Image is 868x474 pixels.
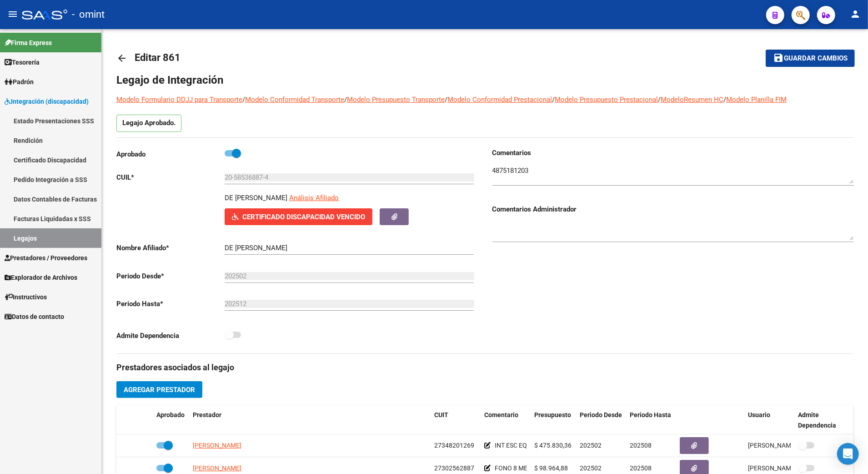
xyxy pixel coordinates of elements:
span: 27302562887 [434,464,474,472]
span: Integración (discapacidad) [5,96,89,106]
mat-icon: arrow_back [116,53,127,64]
span: Explorador de Archivos [5,272,77,282]
datatable-header-cell: Admite Dependencia [794,405,844,435]
a: Modelo Presupuesto Transporte [347,96,445,104]
mat-icon: person [850,9,861,20]
span: Firma Express [5,38,52,48]
span: Datos de contacto [5,312,64,322]
a: Modelo Conformidad Prestacional [447,96,552,104]
h3: Comentarios Administrador [492,204,854,214]
span: Análisis Afiliado [289,194,339,202]
span: Presupuesto [534,411,571,419]
button: Agregar Prestador [116,381,202,398]
datatable-header-cell: Prestador [189,405,431,435]
button: Guardar cambios [766,50,855,66]
datatable-header-cell: Usuario [744,405,794,435]
h3: Prestadores asociados al legajo [116,361,853,374]
span: FONO 8 MES [495,464,531,472]
mat-icon: menu [7,9,18,20]
span: [PERSON_NAME] [193,442,241,449]
p: Nombre Afiliado [116,243,225,253]
span: Editar 861 [135,52,181,63]
a: Modelo Conformidad Transporte [245,96,344,104]
span: Agregar Prestador [124,386,195,394]
span: 202502 [580,442,602,449]
datatable-header-cell: Presupuesto [531,405,576,435]
span: $ 475.830,36 [534,442,572,449]
p: Periodo Desde [116,271,225,281]
span: [PERSON_NAME] [DATE] [748,464,819,472]
button: Certificado Discapacidad Vencido [225,208,372,225]
span: Aprobado [156,411,185,419]
div: Open Intercom Messenger [837,443,859,465]
span: 202502 [580,464,602,472]
p: Periodo Hasta [116,299,225,309]
h1: Legajo de Integración [116,73,853,87]
datatable-header-cell: Aprobado [153,405,189,435]
span: Comentario [484,411,518,419]
a: ModeloResumen HC [661,96,723,104]
span: 27348201269 [434,442,474,449]
datatable-header-cell: Comentario [481,405,531,435]
span: Guardar cambios [784,55,848,63]
p: DE [PERSON_NAME] [225,193,287,203]
span: $ 98.964,88 [534,464,568,472]
span: CUIT [434,411,448,419]
mat-icon: save [773,52,784,63]
span: Usuario [748,411,770,419]
span: Padrón [5,77,34,87]
p: Aprobado [116,149,225,159]
span: [PERSON_NAME] [193,464,241,472]
span: Admite Dependencia [798,411,836,429]
span: [PERSON_NAME] [DATE] [748,442,819,449]
p: CUIL [116,172,225,182]
datatable-header-cell: CUIT [431,405,481,435]
p: Legajo Aprobado. [116,115,181,132]
a: Modelo Formulario DDJJ para Transporte [116,96,242,104]
span: Periodo Desde [580,411,622,419]
span: INT ESC EQUIPO [495,442,542,449]
span: Prestadores / Proveedores [5,253,87,263]
datatable-header-cell: Periodo Hasta [626,405,676,435]
span: Periodo Hasta [630,411,671,419]
span: Prestador [193,411,221,419]
span: 202508 [630,442,652,449]
p: Admite Dependencia [116,331,225,341]
span: Tesorería [5,57,40,67]
a: Modelo Presupuesto Prestacional [555,96,658,104]
a: Modelo Planilla FIM [726,96,787,104]
span: Certificado Discapacidad Vencido [242,213,365,221]
span: - omint [72,5,105,25]
datatable-header-cell: Periodo Desde [576,405,626,435]
span: 202508 [630,464,652,472]
h3: Comentarios [492,148,854,158]
span: Instructivos [5,292,47,302]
